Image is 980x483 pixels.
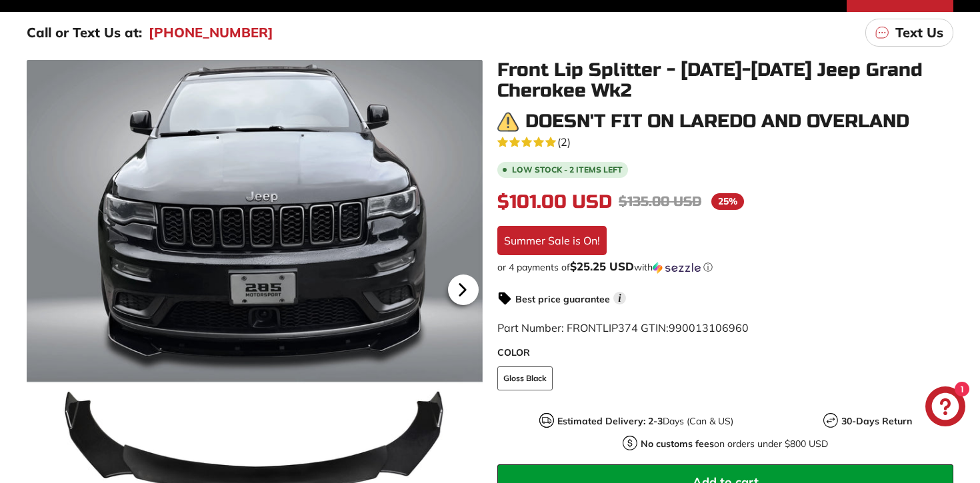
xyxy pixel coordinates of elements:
p: Days (Can & US) [557,414,733,428]
strong: No customs fees [641,438,714,450]
img: warning.png [497,111,519,133]
span: $25.25 USD [570,259,634,273]
span: Part Number: FRONTLIP374 GTIN: [497,321,749,334]
div: or 4 payments of$25.25 USDwithSezzle Click to learn more about Sezzle [497,260,953,274]
strong: Estimated Delivery: 2-3 [557,415,663,427]
p: on orders under $800 USD [641,437,828,451]
label: COLOR [497,346,953,360]
span: i [613,292,626,304]
span: 25% [711,193,744,210]
p: Call or Text Us at: [27,23,142,43]
strong: Best price guarantee [515,293,610,305]
span: Low stock - 2 items left [512,166,623,174]
h1: Front Lip Splitter - [DATE]-[DATE] Jeep Grand Cherokee Wk2 [497,60,953,101]
strong: 30-Days Return [841,415,912,427]
div: or 4 payments of with [497,260,953,274]
div: Summer Sale is On! [497,226,607,255]
span: 990013106960 [669,321,749,334]
p: Text Us [895,23,943,43]
a: 5.0 rating (2 votes) [497,133,953,150]
img: Sezzle [653,262,701,274]
inbox-online-store-chat: Shopify online store chat [921,386,969,430]
span: $135.00 USD [619,193,701,210]
a: Text Us [865,19,953,47]
span: (2) [557,134,571,150]
span: $101.00 USD [497,191,612,213]
h3: Doesn't fit on Laredo and Overland [525,111,909,132]
a: [PHONE_NUMBER] [149,23,273,43]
